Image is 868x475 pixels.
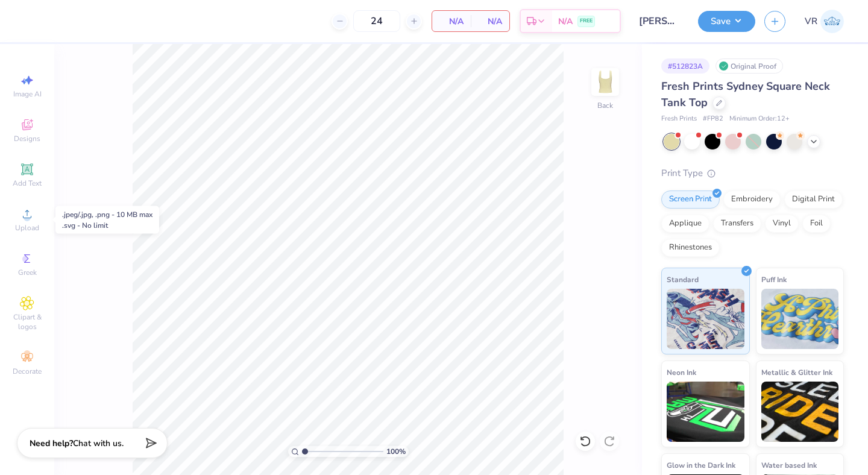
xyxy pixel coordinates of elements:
[478,15,502,28] span: N/A
[698,11,755,32] button: Save
[667,273,699,286] span: Standard
[558,15,573,28] span: N/A
[580,17,593,25] span: FREE
[667,459,735,471] span: Glow in the Dark Ink
[13,89,42,99] span: Image AI
[715,58,783,74] div: Original Proof
[761,382,839,442] img: Metallic & Glitter Ink
[386,446,406,457] span: 100 %
[661,79,830,110] span: Fresh Prints Sydney Square Neck Tank Top
[761,366,832,379] span: Metallic & Glitter Ink
[661,166,844,180] div: Print Type
[802,215,831,233] div: Foil
[667,366,696,379] span: Neon Ink
[820,10,844,33] img: Vincent Roxas
[13,178,42,188] span: Add Text
[761,459,817,471] span: Water based Ink
[62,220,153,231] div: .svg - No limit
[667,382,744,442] img: Neon Ink
[15,223,39,233] span: Upload
[667,289,744,349] img: Standard
[661,58,709,74] div: # 512823A
[661,215,709,233] div: Applique
[18,268,37,277] span: Greek
[73,438,124,449] span: Chat with us.
[761,273,787,286] span: Puff Ink
[729,114,790,124] span: Minimum Order: 12 +
[784,190,843,209] div: Digital Print
[353,10,400,32] input: – –
[713,215,761,233] div: Transfers
[62,209,153,220] div: .jpeg/.jpg, .png - 10 MB max
[597,100,613,111] div: Back
[30,438,73,449] strong: Need help?
[661,114,697,124] span: Fresh Prints
[630,9,689,33] input: Untitled Design
[661,239,720,257] div: Rhinestones
[593,70,617,94] img: Back
[723,190,781,209] div: Embroidery
[761,289,839,349] img: Puff Ink
[805,14,817,28] span: VR
[14,134,40,143] span: Designs
[6,312,48,332] span: Clipart & logos
[765,215,799,233] div: Vinyl
[703,114,723,124] span: # FP82
[805,10,844,33] a: VR
[439,15,464,28] span: N/A
[661,190,720,209] div: Screen Print
[13,366,42,376] span: Decorate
